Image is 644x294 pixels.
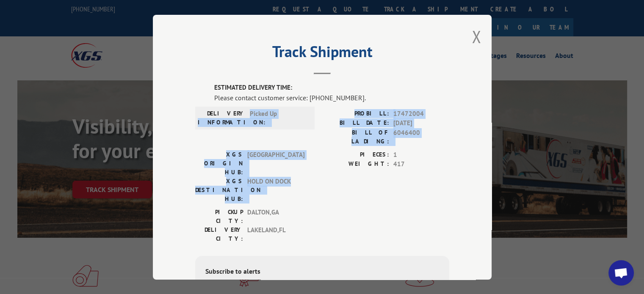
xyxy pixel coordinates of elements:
[195,176,243,203] label: XGS DESTINATION HUB:
[247,225,304,243] span: LAKELAND , FL
[322,159,389,169] label: WEIGHT:
[250,109,307,126] span: Picked Up
[608,260,634,286] div: Open chat
[198,109,246,126] label: DELIVERY INFORMATION:
[322,109,389,118] label: PROBILL:
[195,150,243,176] label: XGS ORIGIN HUB:
[247,176,304,203] span: HOLD ON DOCK
[247,207,304,225] span: DALTON , GA
[214,92,449,102] div: Please contact customer service: [PHONE_NUMBER].
[195,207,243,225] label: PICKUP CITY:
[214,83,449,93] label: ESTIMATED DELIVERY TIME:
[393,159,449,169] span: 417
[195,225,243,243] label: DELIVERY CITY:
[393,118,449,128] span: [DATE]
[393,150,449,159] span: 1
[247,150,304,176] span: [GEOGRAPHIC_DATA]
[393,109,449,118] span: 17472004
[195,46,449,62] h2: Track Shipment
[393,128,449,146] span: 6046400
[322,118,389,128] label: BILL DATE:
[472,25,481,48] button: Close modal
[205,266,439,278] div: Subscribe to alerts
[322,150,389,159] label: PIECES:
[322,128,389,146] label: BILL OF LADING:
